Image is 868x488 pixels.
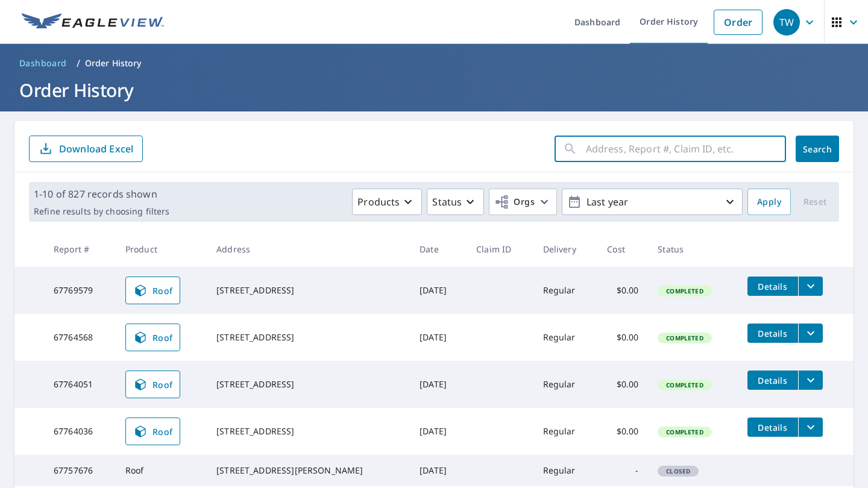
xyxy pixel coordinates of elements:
span: Roof [133,330,173,345]
td: $0.00 [597,267,648,314]
th: Claim ID [467,231,533,267]
button: filesDropdownBtn-67764051 [798,371,823,390]
th: Date [410,231,467,267]
td: 67764051 [44,361,116,408]
td: $0.00 [597,408,648,455]
button: Last year [562,189,743,215]
span: Search [805,143,829,155]
td: 67764036 [44,408,116,455]
nav: breadcrumb [14,54,854,73]
span: Orgs [494,195,535,210]
th: Report # [44,231,116,267]
div: [STREET_ADDRESS][PERSON_NAME] [216,465,400,477]
span: Details [755,328,791,339]
td: $0.00 [597,361,648,408]
td: Regular [533,455,598,486]
td: Regular [533,361,598,408]
td: Regular [533,408,598,455]
button: Products [352,189,422,215]
img: EV Logo [22,13,164,31]
input: Address, Report #, Claim ID, etc. [586,132,786,166]
td: Regular [533,314,598,361]
th: Product [116,231,207,267]
button: Orgs [489,189,557,215]
div: TW [773,9,800,36]
span: Completed [659,334,710,342]
th: Cost [597,231,648,267]
td: - [597,455,648,486]
th: Address [207,231,410,267]
td: Regular [533,267,598,314]
a: Roof [125,324,181,351]
a: Dashboard [14,54,72,73]
p: Products [357,195,400,209]
th: Status [648,231,737,267]
span: Details [755,281,791,292]
button: filesDropdownBtn-67769579 [798,277,823,296]
li: / [77,56,80,70]
span: Completed [659,287,710,295]
span: Completed [659,381,710,389]
button: detailsBtn-67769579 [747,277,798,296]
p: Refine results by choosing filters [34,206,169,217]
div: [STREET_ADDRESS] [216,378,400,390]
p: Status [432,195,462,209]
td: [DATE] [410,267,467,314]
span: Dashboard [19,57,67,69]
p: 1-10 of 827 records shown [34,187,169,201]
button: detailsBtn-67764051 [747,371,798,390]
p: Download Excel [59,142,133,155]
a: Roof [125,418,181,445]
p: Order History [85,57,142,69]
h1: Order History [14,78,854,102]
div: [STREET_ADDRESS] [216,425,400,437]
button: filesDropdownBtn-67764036 [798,418,823,437]
span: Closed [659,467,697,475]
a: Order [714,10,763,35]
a: Roof [125,277,181,304]
span: Roof [133,283,173,298]
div: [STREET_ADDRESS] [216,331,400,343]
td: [DATE] [410,408,467,455]
td: 67764568 [44,314,116,361]
td: [DATE] [410,455,467,486]
td: [DATE] [410,314,467,361]
button: Download Excel [29,136,143,162]
button: Search [796,136,839,162]
button: detailsBtn-67764568 [747,324,798,343]
div: [STREET_ADDRESS] [216,284,400,296]
span: Details [755,422,791,433]
button: Status [427,189,484,215]
td: $0.00 [597,314,648,361]
p: Last year [582,192,723,213]
td: 67769579 [44,267,116,314]
span: Roof [133,377,173,392]
td: Roof [116,455,207,486]
th: Delivery [533,231,598,267]
span: Completed [659,428,710,436]
span: Roof [133,424,173,439]
a: Roof [125,371,181,398]
button: Apply [747,189,791,215]
span: Details [755,375,791,386]
span: Apply [757,195,781,210]
button: detailsBtn-67764036 [747,418,798,437]
button: filesDropdownBtn-67764568 [798,324,823,343]
td: [DATE] [410,361,467,408]
td: 67757676 [44,455,116,486]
